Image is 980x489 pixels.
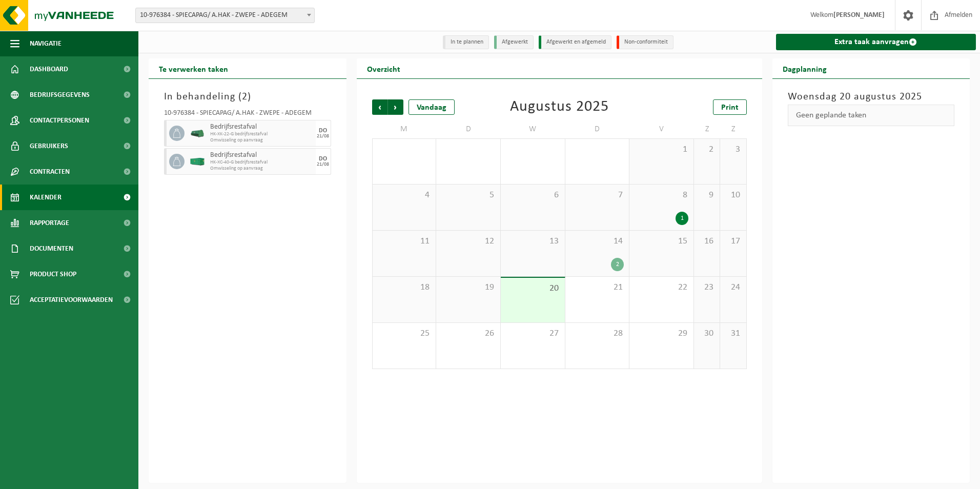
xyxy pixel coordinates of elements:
span: HK-XC-40-G bedrijfsrestafval [210,159,313,166]
span: 30 [699,328,714,339]
td: W [501,120,565,138]
span: 2 [699,144,714,155]
td: Z [720,120,746,138]
td: D [565,120,630,138]
span: 23 [699,282,714,293]
span: 27 [506,328,560,339]
span: 2 [242,92,248,102]
span: Bedrijfsgegevens [30,82,90,108]
span: 20 [506,283,560,294]
img: HK-XC-40-GN-00 [190,158,205,166]
span: 22 [635,282,688,293]
span: 16 [699,236,714,247]
span: Product Shop [30,261,76,287]
div: Geen geplande taken [788,105,955,126]
span: 1 [635,144,688,155]
td: Z [694,120,720,138]
span: Omwisseling op aanvraag [210,166,313,172]
span: 12 [441,236,495,247]
span: 10 [725,190,741,201]
div: 21/08 [317,162,329,167]
span: Vorige [372,99,387,115]
span: 25 [378,328,431,339]
div: 2 [611,258,624,271]
span: 15 [635,236,688,247]
div: Augustus 2025 [510,99,609,115]
span: 28 [570,328,624,339]
span: 24 [725,282,741,293]
span: 26 [441,328,495,339]
span: Navigatie [30,31,62,56]
span: Bedrijfsrestafval [210,151,313,159]
span: 14 [570,236,624,247]
span: 4 [378,190,431,201]
span: Acceptatievoorwaarden [30,287,113,313]
h2: Overzicht [357,58,411,78]
div: DO [319,128,327,134]
h2: Te verwerken taken [149,58,238,78]
span: 29 [635,328,688,339]
div: 21/08 [317,134,329,139]
h3: In behandeling ( ) [164,89,331,105]
span: Rapportage [30,210,69,236]
img: HK-XK-22-GN-00 [190,130,205,137]
span: Omwisseling op aanvraag [210,137,313,144]
span: Documenten [30,236,73,261]
span: Gebruikers [30,133,68,159]
h3: Woensdag 20 augustus 2025 [788,89,955,105]
li: Afgewerkt [494,35,534,49]
a: Extra taak aanvragen [776,34,976,50]
div: 10-976384 - SPIECAPAG/ A.HAK - ZWEPE - ADEGEM [164,110,331,120]
td: M [372,120,437,138]
span: 10-976384 - SPIECAPAG/ A.HAK - ZWEPE - ADEGEM [135,8,315,23]
span: Volgende [388,99,403,115]
li: Afgewerkt en afgemeld [539,35,611,49]
li: Non-conformiteit [617,35,673,49]
span: 11 [378,236,431,247]
span: Contactpersonen [30,108,89,133]
span: HK-XK-22-G bedrijfsrestafval [210,131,313,137]
span: 9 [699,190,714,201]
span: 19 [441,282,495,293]
span: 6 [506,190,560,201]
span: 7 [570,190,624,201]
span: Kalender [30,185,62,210]
span: Bedrijfsrestafval [210,123,313,131]
span: 21 [570,282,624,293]
span: Print [721,104,739,112]
span: 10-976384 - SPIECAPAG/ A.HAK - ZWEPE - ADEGEM [136,8,314,23]
strong: [PERSON_NAME] [833,11,885,19]
td: D [436,120,501,138]
span: 31 [725,328,741,339]
span: 17 [725,236,741,247]
div: Vandaag [409,99,455,115]
span: 13 [506,236,560,247]
span: 5 [441,190,495,201]
span: Contracten [30,159,70,185]
div: DO [319,156,327,162]
a: Print [713,99,747,115]
h2: Dagplanning [772,58,837,78]
span: 18 [378,282,431,293]
span: 8 [635,190,688,201]
span: 3 [725,144,741,155]
div: 1 [676,212,688,225]
td: V [629,120,694,138]
span: Dashboard [30,56,68,82]
li: In te plannen [443,35,489,49]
